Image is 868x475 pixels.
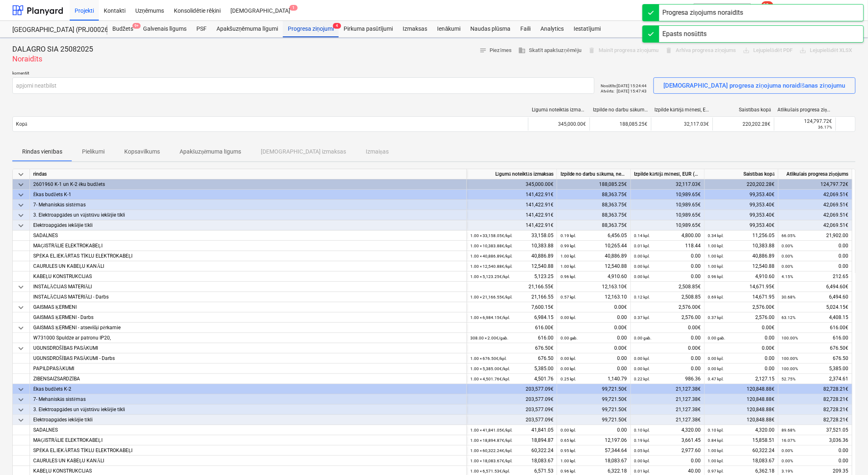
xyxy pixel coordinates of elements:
div: 21,166.55€ [467,282,557,292]
div: 10,989.65€ [631,190,705,200]
div: Ēkas budžets K-2 [33,384,463,394]
p: [DATE] 15:24:44 [617,83,647,88]
div: 141,422.91€ [467,220,557,231]
div: 0.00€ [705,323,779,333]
div: GAISMAS ĶERMENI - atsevišķi pērkamie [33,323,463,333]
small: 0.00 kpl. [634,356,650,361]
div: Atlikušais progresa ziņojums [779,169,852,179]
div: 0.00 [634,333,701,343]
small: 1.00 × 40,886.89€ / kpl. [470,254,513,258]
div: Izpilde kārtējā mēnesī, EUR (bez PVN) [655,107,710,113]
small: 1.00 kpl. [560,254,576,258]
small: 1.00 kpl. [708,254,724,258]
small: 1.00 kpl. [708,244,724,248]
span: 4 [333,23,341,29]
div: SADALNES [33,231,463,241]
div: INSTALĀCIJAS MATERIĀLI [33,282,463,292]
div: 676.50 [470,353,554,364]
div: UGUNSDROŠĪBAS PASĀKUMI [33,343,463,353]
span: keyboard_arrow_down [16,221,26,231]
span: business [519,47,526,54]
div: 0.00 [634,261,701,271]
div: UGUNSDROŠĪBAS PASĀKUMI - Darbs [33,353,463,364]
small: 0.99 kpl. [560,244,576,248]
span: keyboard_arrow_down [16,170,26,179]
small: 1.00 kpl. [560,264,576,269]
span: notes [479,47,487,54]
small: 0.25 kpl. [560,377,576,381]
div: 40,886.89 [708,251,775,261]
small: 100.00% [782,356,798,361]
div: 345,000.00€ [467,179,557,190]
div: 203,577.09€ [467,405,557,415]
div: rindas [30,169,467,179]
span: keyboard_arrow_down [16,190,26,200]
span: keyboard_arrow_down [16,180,26,190]
p: Rindas vienības [22,147,62,156]
div: 12,197.06 [560,435,627,446]
small: 0.00 kpl. [634,254,650,258]
small: 1.00 × 5,385.00€ / kpl. [470,366,510,371]
div: 0.00 [560,425,627,435]
div: 120,848.88€ [705,384,779,394]
div: 99,353.40€ [705,220,779,231]
div: 40,886.89 [470,251,554,261]
div: Līgumā noteiktās izmaksas [532,107,587,113]
div: 0.00 [560,353,627,364]
a: Iestatījumi [569,21,606,37]
div: 2,576.00 [708,312,775,323]
div: 88,363.75€ [557,220,631,231]
div: 10,383.88 [708,241,775,251]
div: 21,127.38€ [631,394,705,405]
small: 0.10 kpl. [634,428,650,432]
div: 4,408.15 [782,312,849,323]
small: 0.00 kpl. [560,315,576,320]
small: 4.15% [782,274,793,279]
div: Faili [515,21,535,37]
div: 88,363.75€ [557,210,631,220]
div: 41,841.05 [470,425,554,435]
div: Saistības kopā [716,107,771,113]
small: 0.12 kpl. [634,295,650,299]
small: 0.00 kpl. [708,356,724,361]
div: INSTALĀCIJAS MATERIĀLI - Darbs [33,292,463,302]
div: 14,671.95€ [705,282,779,292]
div: 10,383.88 [470,241,554,251]
small: 0.96 kpl. [560,274,576,279]
div: Galvenais līgums [138,21,191,37]
a: PSF [191,21,212,37]
div: Epasts nosūtīts [663,29,707,39]
div: 141,422.91€ [467,210,557,220]
div: 3. Elektroapgādes un vājstrāvu iekšējie tīkli [33,210,463,220]
div: Apakšuzņēmuma līgumi [212,21,283,37]
iframe: Chat Widget [827,436,868,475]
div: Līgumā noteiktās izmaksas [467,169,557,179]
div: 4,910.60 [708,271,775,282]
small: 89.68% [782,428,796,432]
small: 1.00 × 10,383.88€ / kpl. [470,244,513,248]
div: 188,085.25€ [590,118,651,131]
div: 616.00 [470,333,554,343]
div: 0.00 [634,271,701,282]
div: 2,508.85€ [631,282,705,292]
div: MAĢISTRĀLIE ELEKTROKABEĻI [33,435,463,446]
div: 42,069.51€ [779,210,852,220]
div: 203,577.09€ [467,394,557,405]
div: 5,385.00 [782,364,849,374]
small: 63.12% [782,315,796,320]
div: 124,797.72€ [778,118,832,124]
div: 99,353.40€ [705,190,779,200]
small: 0.01 kpl. [634,244,650,248]
span: Piezīmes [479,46,512,55]
div: 0.00 [634,353,701,364]
div: 10,989.65€ [631,200,705,210]
div: 0.00 [782,251,849,261]
p: Nosūtīts : [601,83,617,88]
span: Skatīt apakšuzņēmēju [519,46,582,55]
div: Budžets [107,21,138,37]
small: 1.00 × 33,158.05€ / kpl. [470,233,513,238]
small: 0.37 kpl. [634,315,650,320]
small: 1.00 × 4,501.76€ / kpl. [470,377,510,381]
div: 12,540.88 [470,261,554,271]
